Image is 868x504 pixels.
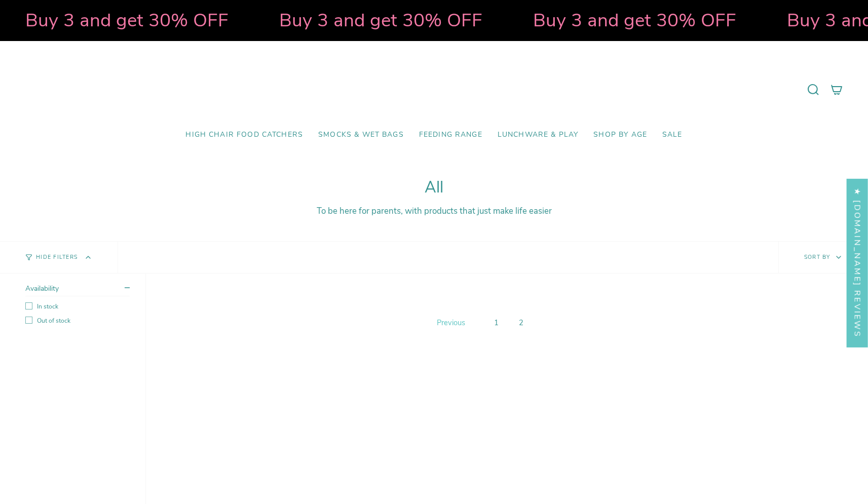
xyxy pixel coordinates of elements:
span: SALE [662,131,683,139]
span: Shop by Age [593,131,647,139]
div: Click to open Judge.me floating reviews tab [847,178,868,347]
span: Smocks & Wet Bags [318,131,404,139]
a: Mumma’s Little Helpers [347,56,521,123]
a: High Chair Food Catchers [178,123,311,147]
label: Out of stock [25,317,130,325]
span: To be here for parents, with products that just make life easier [317,205,552,217]
strong: Buy 3 and get 30% OFF [25,8,228,33]
span: Hide Filters [36,255,78,260]
span: Sort by [804,253,831,261]
a: Previous [434,315,468,330]
a: Smocks & Wet Bags [311,123,411,147]
summary: Availability [25,284,130,296]
span: Availability [25,284,59,293]
span: Previous [437,318,465,328]
label: In stock [25,302,130,311]
a: Lunchware & Play [490,123,586,147]
button: Sort by [778,242,868,273]
a: Feeding Range [411,123,490,147]
a: 1 [490,316,503,330]
strong: Buy 3 and get 30% OFF [533,8,736,33]
strong: Buy 3 and get 30% OFF [279,8,482,33]
span: Lunchware & Play [498,131,578,139]
span: High Chair Food Catchers [185,131,303,139]
a: 2 [515,316,527,330]
span: Feeding Range [419,131,482,139]
a: SALE [655,123,690,147]
h1: All [25,178,843,197]
a: Shop by Age [586,123,655,147]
